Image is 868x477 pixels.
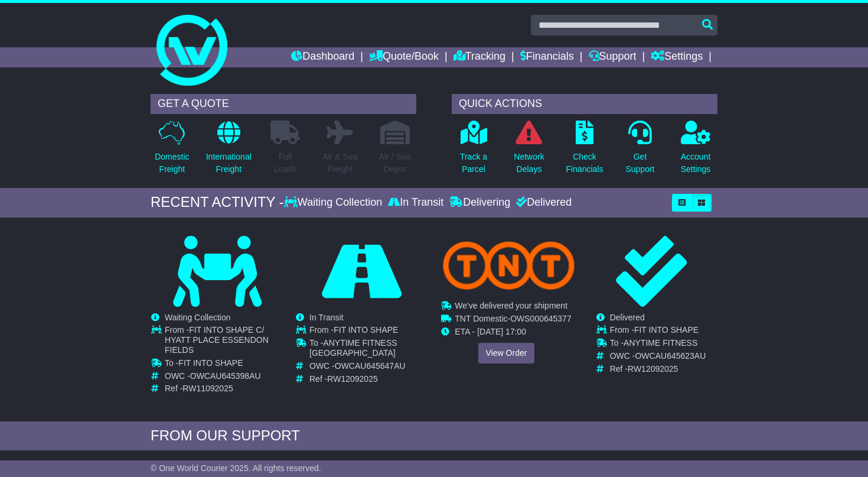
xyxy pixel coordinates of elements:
[510,313,572,323] span: OWS000645377
[651,47,703,67] a: Settings
[610,364,706,374] td: Ref -
[165,313,231,322] span: Waiting Collection
[610,313,645,322] span: Delivered
[165,358,283,371] td: To -
[446,196,513,209] div: Delivering
[334,325,398,335] span: FIT INTO SHAPE
[190,371,261,381] span: OWCAU645398AU
[625,120,655,182] a: GetSupport
[151,94,416,114] div: GET A QUOTE
[182,384,233,393] span: RW11092025
[453,47,505,67] a: Tracking
[309,361,428,374] td: OWC -
[610,338,706,351] td: To -
[455,313,571,326] td: -
[635,351,706,361] span: OWCAU645623AU
[151,427,717,444] div: FROM OUR SUPPORT
[589,47,637,67] a: Support
[625,151,654,176] p: Get Support
[680,120,712,182] a: AccountSettings
[379,151,411,176] p: Air / Sea Depot
[610,351,706,364] td: OWC -
[681,151,711,176] p: Account Settings
[178,358,243,368] span: FIT INTO SHAPE
[460,151,487,176] p: Track a Parcel
[206,151,252,176] p: International Freight
[327,374,377,384] span: RW12092025
[335,361,406,371] span: OWCAU645647AU
[309,338,428,361] td: To -
[165,384,283,394] td: Ref -
[459,120,488,182] a: Track aParcel
[291,47,354,67] a: Dashboard
[270,151,300,176] p: Full Loads
[369,47,439,67] a: Quote/Book
[624,338,697,348] span: ANYTIME FITNESS
[154,120,190,182] a: DomesticFreight
[284,196,385,209] div: Waiting Collection
[455,326,526,336] span: ETA - [DATE] 17:00
[165,325,283,358] td: From -
[165,371,283,384] td: OWC -
[309,313,344,322] span: In Transit
[634,325,699,335] span: FIT INTO SHAPE
[205,120,252,182] a: InternationalFreight
[155,151,189,176] p: Domestic Freight
[385,196,446,209] div: In Transit
[165,325,269,355] span: FIT INTO SHAPE C/ HYATT PLACE ESSENDON FIELDS
[628,364,678,374] span: RW12092025
[309,325,428,338] td: From -
[478,343,535,364] a: View Order
[151,194,284,211] div: RECENT ACTIVITY -
[151,463,321,473] span: © One World Courier 2025. All rights reserved.
[513,120,544,182] a: NetworkDelays
[566,151,603,176] p: Check Financials
[520,47,574,67] a: Financials
[452,94,717,114] div: QUICK ACTIONS
[514,151,544,176] p: Network Delays
[455,313,507,323] span: TNT Domestic
[309,374,428,384] td: Ref -
[455,301,567,310] span: We've delivered your shipment
[513,196,572,209] div: Delivered
[322,151,357,176] p: Air & Sea Freight
[565,120,603,182] a: CheckFinancials
[610,325,706,338] td: From -
[443,241,575,290] img: TNT_Domestic.png
[309,338,397,358] span: ANYTIME FITNESS [GEOGRAPHIC_DATA]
